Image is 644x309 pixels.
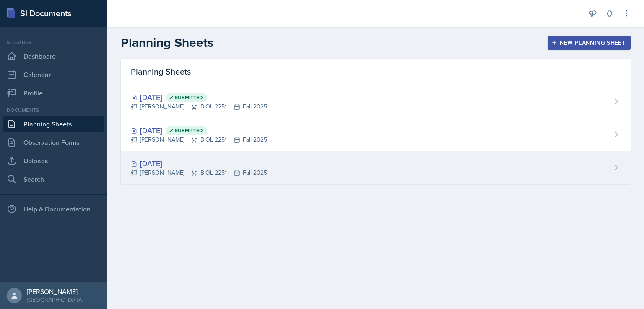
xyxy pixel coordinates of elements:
[3,201,104,217] div: Help & Documentation
[121,151,631,184] a: [DATE] [PERSON_NAME]BIOL 2251Fall 2025
[131,125,267,136] div: [DATE]
[3,85,104,101] a: Profile
[553,39,625,46] div: New Planning Sheet
[175,127,203,134] span: Submitted
[3,152,104,169] a: Uploads
[121,118,631,151] a: [DATE] Submitted [PERSON_NAME]BIOL 2251Fall 2025
[131,135,267,144] div: [PERSON_NAME] BIOL 2251 Fall 2025
[131,102,267,111] div: [PERSON_NAME] BIOL 2251 Fall 2025
[27,296,83,304] div: [GEOGRAPHIC_DATA]
[121,35,213,50] h2: Planning Sheets
[3,134,104,151] a: Observation Forms
[131,92,267,103] div: [DATE]
[27,287,83,296] div: [PERSON_NAME]
[121,59,631,85] div: Planning Sheets
[131,158,267,169] div: [DATE]
[131,168,267,177] div: [PERSON_NAME] BIOL 2251 Fall 2025
[548,36,631,50] button: New Planning Sheet
[3,39,104,46] div: Si leader
[3,66,104,83] a: Calendar
[3,171,104,188] a: Search
[121,85,631,118] a: [DATE] Submitted [PERSON_NAME]BIOL 2251Fall 2025
[3,48,104,64] a: Dashboard
[3,106,104,114] div: Documents
[175,94,203,101] span: Submitted
[3,116,104,132] a: Planning Sheets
